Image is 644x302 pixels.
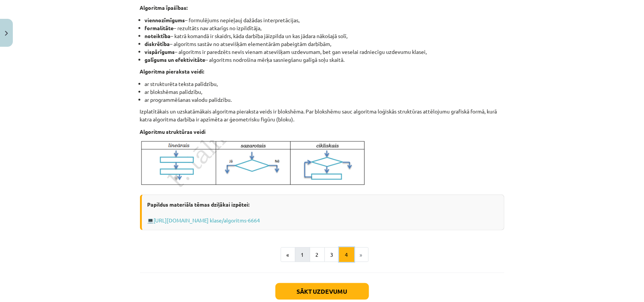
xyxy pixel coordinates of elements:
strong: formalitāte [145,25,174,31]
button: 3 [324,247,340,262]
a: [URL][DOMAIN_NAME] klase/algoritms-6664 [154,217,260,224]
li: – formulējums nepieļauj dažādas interpretācijas, [145,16,504,24]
strong: Algoritmu struktūras veidi [140,128,206,135]
li: – katrā komandā ir skaidrs, kāda darbība jāizpilda un kas jādara nākošajā solī, [145,32,504,40]
button: 4 [339,247,354,262]
strong: galīgums un efektivitāte [145,56,206,63]
li: – algoritms sastāv no atsevišķām elementārām pabeigtām darbībām, [145,40,504,48]
nav: Page navigation example [140,247,504,262]
li: ar strukturēta teksta palīdzību, [145,80,504,88]
button: 2 [310,247,325,262]
button: 1 [295,247,310,262]
li: – algoritms nodrošina mērķa sasniegšanu galīgā soļu skaitā. [145,56,504,64]
strong: noteiktība [145,32,171,39]
strong: Papildus materiāls tēmas dziļākai izpētei: [148,201,250,208]
strong: diskrētība [145,40,170,47]
p: Izplatītākais un uzskatāmākais algoritma pieraksta veids ir blokshēma. Par blokshēmu sauc algorit... [140,107,504,123]
li: – algoritms ir paredzēts nevis vienam atsevišķam uzdevumam, bet gan veselai radniecīgu uzdevumu k... [145,48,504,56]
img: icon-close-lesson-0947bae3869378f0d4975bcd49f059093ad1ed9edebbc8119c70593378902aed.svg [5,31,8,36]
li: ar programmēšanas valodu palīdzību. [145,96,504,104]
div: 💻 [140,195,504,230]
strong: vispārīgums [145,48,175,55]
strong: Algoritma īpašības: [140,4,188,11]
strong: viennozīmīgums [145,17,185,23]
button: Sākt uzdevumu [275,283,369,300]
button: « [281,247,295,262]
strong: Algoritma pieraksta veidi: [140,68,204,75]
li: – rezultāts nav atkarīgs no izpildītāja, [145,24,504,32]
li: ar blokshēmas palīdzību, [145,88,504,96]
